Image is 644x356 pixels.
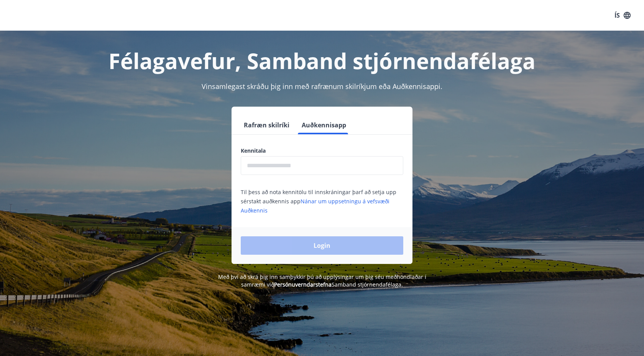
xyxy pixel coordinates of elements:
label: Kennitala [241,147,403,155]
button: ÍS [610,8,635,22]
button: Rafræn skilríki [241,116,292,134]
span: Með því að skrá þig inn samþykkir þú að upplýsingar um þig séu meðhöndlaðar í samræmi við Samband... [218,273,426,288]
a: Nánar um uppsetningu á vefsvæði Auðkennis [241,198,389,214]
a: Persónuverndarstefna [274,281,332,288]
span: Til þess að nota kennitölu til innskráningar þarf að setja upp sérstakt auðkennis app [241,188,396,214]
span: Vinsamlegast skráðu þig inn með rafrænum skilríkjum eða Auðkennisappi. [202,82,442,91]
h1: Félagavefur, Samband stjórnendafélaga [55,46,589,75]
button: Auðkennisapp [299,116,349,134]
